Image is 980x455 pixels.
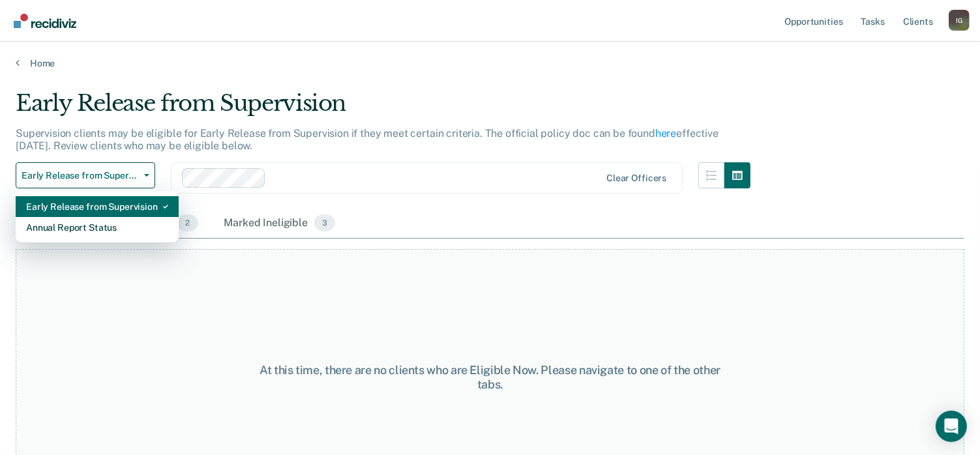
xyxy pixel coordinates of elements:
[22,170,139,181] span: Early Release from Supervision
[936,411,967,442] div: Open Intercom Messenger
[16,162,155,188] button: Early Release from Supervision
[16,90,750,127] div: Early Release from Supervision
[16,57,964,69] a: Home
[949,10,970,31] button: Profile dropdown button
[949,10,970,31] div: I G
[26,196,168,217] div: Early Release from Supervision
[14,14,76,28] img: Recidiviz
[16,127,719,152] p: Supervision clients may be eligible for Early Release from Supervision if they meet certain crite...
[26,217,168,238] div: Annual Report Status
[222,209,338,238] div: Marked Ineligible3
[314,214,335,231] span: 3
[253,363,727,391] div: At this time, there are no clients who are Eligible Now. Please navigate to one of the other tabs.
[655,127,676,139] a: here
[606,173,666,184] div: Clear officers
[177,214,198,231] span: 2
